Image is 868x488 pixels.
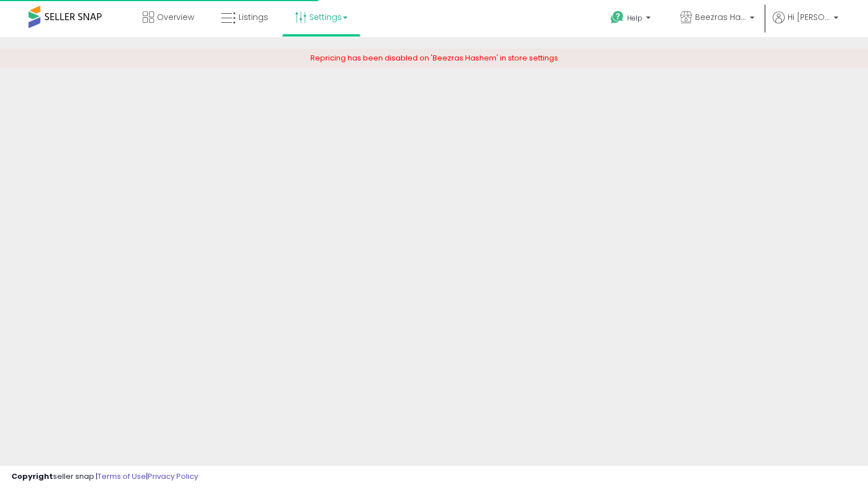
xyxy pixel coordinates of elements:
[98,471,146,482] a: Terms of Use
[695,11,746,23] span: Beezras Hashem
[11,471,198,482] div: seller snap | |
[11,471,53,482] strong: Copyright
[157,11,194,23] span: Overview
[773,11,838,37] a: Hi [PERSON_NAME]
[239,11,268,23] span: Listings
[148,471,198,482] a: Privacy Policy
[627,13,643,23] span: Help
[310,53,558,63] span: Repricing has been disabled on 'Beezras Hashem' in store settings
[788,11,830,23] span: Hi [PERSON_NAME]
[610,10,624,25] i: Get Help
[601,2,662,37] a: Help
